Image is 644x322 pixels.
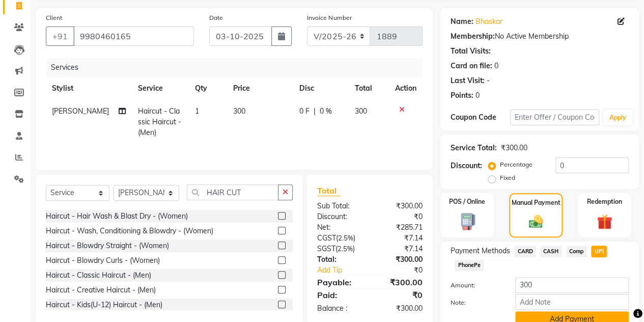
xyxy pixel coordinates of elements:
[370,303,430,314] div: ₹300.00
[73,26,194,46] input: Search by Name/Mobile/Email/Code
[46,285,156,296] div: Haircut - Creative Haircut - (Men)
[47,58,430,77] div: Services
[310,211,370,222] div: Discount:
[515,294,629,310] input: Add Note
[455,259,484,271] span: PhonePe
[451,31,629,42] div: No Active Membership
[370,222,430,233] div: ₹285.71
[603,110,632,125] button: Apply
[46,240,169,251] div: Haircut - Blowdry Straight - (Women)
[451,246,510,256] span: Payment Methods
[512,198,561,207] label: Manual Payment
[591,246,607,257] span: UPI
[307,13,351,22] label: Invoice Number
[451,61,492,71] div: Card on file:
[317,185,341,196] span: Total
[317,233,336,243] span: CGST
[451,46,491,57] div: Total Visits:
[354,106,367,116] span: 300
[317,244,335,253] span: SGST
[370,276,430,288] div: ₹300.00
[348,77,389,100] th: Total
[540,246,562,257] span: CASH
[209,13,223,22] label: Date
[46,26,74,46] button: +91
[500,173,515,182] label: Fixed
[310,276,370,288] div: Payable:
[475,90,480,101] div: 0
[370,244,430,254] div: ₹7.14
[310,201,370,211] div: Sub Total:
[515,277,629,293] input: Amount
[451,75,485,86] div: Last Visit:
[514,246,536,257] span: CARD
[451,160,482,171] div: Discount:
[494,61,498,71] div: 0
[443,298,508,307] label: Note:
[587,197,622,206] label: Redemption
[566,246,587,257] span: Comp
[451,112,510,123] div: Coupon Code
[310,233,370,244] div: ( )
[46,270,151,281] div: Haircut - Classic Haircut - (Men)
[510,110,599,125] input: Enter Offer / Coupon Code
[46,211,188,222] div: Haircut - Hair Wash & Blast Dry - (Women)
[314,106,316,117] span: |
[501,143,527,153] div: ₹300.00
[52,106,109,116] span: [PERSON_NAME]
[227,77,293,100] th: Price
[338,234,353,242] span: 2.5%
[475,16,502,27] a: Bhaskar
[370,211,430,222] div: ₹0
[310,254,370,265] div: Total:
[451,31,495,42] div: Membership:
[592,212,617,231] img: _gift.svg
[187,184,278,200] input: Search or Scan
[46,77,132,100] th: Stylist
[370,289,430,301] div: ₹0
[320,106,332,117] span: 0 %
[524,213,548,230] img: _cash.svg
[370,201,430,211] div: ₹300.00
[451,16,473,27] div: Name:
[46,300,162,310] div: Haircut - Kids(U-12) Haircut - (Men)
[338,245,353,253] span: 2.5%
[449,197,485,206] label: POS / Online
[443,281,508,290] label: Amount:
[310,222,370,233] div: Net:
[233,106,245,116] span: 300
[389,77,423,100] th: Action
[310,303,370,314] div: Balance :
[370,233,430,244] div: ₹7.14
[46,255,160,266] div: Haircut - Blowdry Curls - (Women)
[451,90,473,101] div: Points:
[299,106,310,117] span: 0 F
[310,265,380,276] a: Add Tip
[46,226,213,236] div: Haircut - Wash, Conditioning & Blowdry - (Women)
[370,254,430,265] div: ₹300.00
[132,77,189,100] th: Service
[310,289,370,301] div: Paid:
[380,265,430,276] div: ₹0
[500,160,533,169] label: Percentage
[451,143,497,153] div: Service Total:
[189,77,227,100] th: Qty
[46,13,62,22] label: Client
[195,106,199,116] span: 1
[455,212,480,231] img: _pos-terminal.svg
[487,75,490,86] div: -
[138,106,181,137] span: Haircut - Classic Haircut - (Men)
[310,244,370,254] div: ( )
[293,77,348,100] th: Disc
